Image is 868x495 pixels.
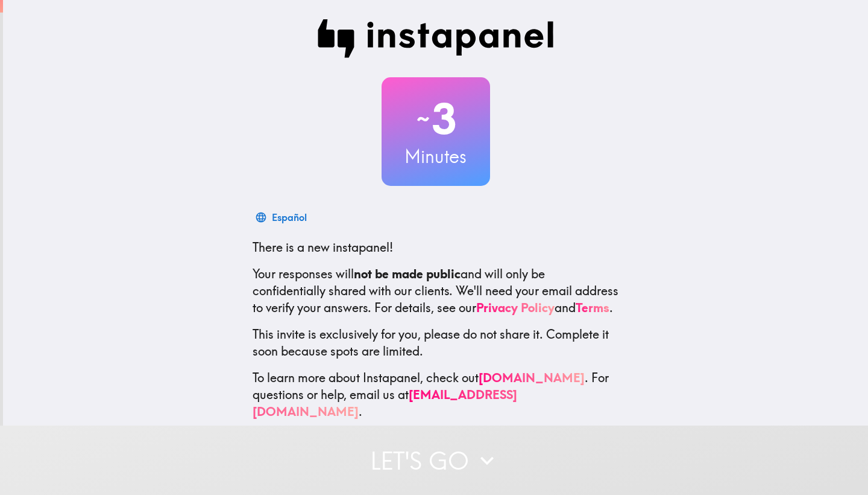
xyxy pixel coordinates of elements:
img: Instapanel [318,19,554,58]
div: Español [272,209,307,226]
button: Español [253,205,312,229]
b: not be made public [354,266,461,281]
p: This invite is exclusively for you, please do not share it. Complete it soon because spots are li... [253,326,619,360]
a: Privacy Policy [476,300,555,315]
a: [EMAIL_ADDRESS][DOMAIN_NAME] [253,387,517,419]
a: Terms [576,300,609,315]
h3: Minutes [382,144,490,169]
span: There is a new instapanel! [253,240,393,255]
p: Your responses will and will only be confidentially shared with our clients. We'll need your emai... [253,266,619,316]
span: ~ [415,101,432,137]
h2: 3 [382,94,490,144]
a: [DOMAIN_NAME] [479,370,585,385]
p: To learn more about Instapanel, check out . For questions or help, email us at . [253,369,619,420]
